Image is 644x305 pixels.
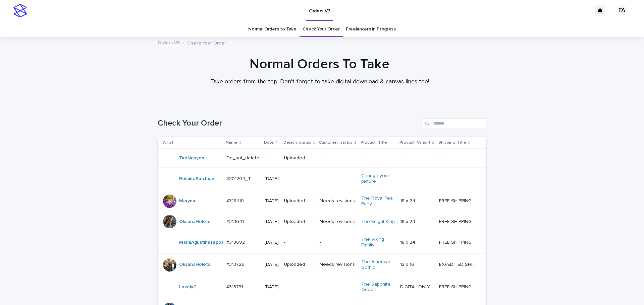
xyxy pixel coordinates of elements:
[400,218,417,225] p: 18 x 24
[226,260,246,268] p: #313726
[264,139,274,146] p: Date
[155,56,484,72] h1: Normal Orders To Take
[400,283,431,290] p: DIGITAL ONLY
[179,262,210,268] a: OksanaHolets
[400,260,416,268] p: 12 x 16
[187,39,226,46] p: Check Your Order
[284,198,314,204] p: Uploaded
[361,282,395,293] a: The Sapphire Queen
[158,119,420,128] h1: Check Your Order
[226,283,245,290] p: #313731
[361,173,395,184] a: Change your picture
[346,21,396,37] a: Freelancers in Progress
[439,175,442,182] p: -
[361,237,395,248] a: The Viking Family
[179,198,195,204] a: Maryna
[179,284,197,290] a: LovelyC
[265,155,279,161] p: -
[284,176,314,182] p: -
[320,219,356,225] p: Needs revisions
[320,198,356,204] p: Needs revisions
[248,21,297,37] a: Normal Orders to Take
[361,196,395,207] a: The Royal Tea Party
[320,284,356,290] p: -
[226,218,245,225] p: #313641
[265,240,279,245] p: [DATE]
[284,240,314,245] p: -
[284,284,314,290] p: -
[361,155,395,161] p: -
[400,154,403,161] p: -
[361,139,387,146] p: Product_Title
[319,139,353,146] p: Customer_status
[158,276,486,298] tr: LovelyC #313731#313731 [DATE]--The Sapphire Queen DIGITAL ONLYDIGITAL ONLY FREE SHIPPING - previe...
[439,283,477,290] p: FREE SHIPPING - preview in 1-2 business days, after your approval delivery will take 5-10 b.d.
[158,190,486,212] tr: Maryna #313410#313410 [DATE]UploadedNeeds revisionsThe Royal Tea Party 18 x 2418 x 24 FREE SHIPPI...
[361,219,395,225] a: The Knight King
[226,139,237,146] p: Name
[226,175,252,182] p: #301204_T
[158,39,180,46] a: Orders V3
[226,154,261,161] p: Do_not_delete
[265,219,279,225] p: [DATE]
[226,238,246,245] p: #313692
[158,231,486,254] tr: MariaAgustinaTeppa #313692#313692 [DATE]--The Viking Family 18 x 2418 x 24 FREE SHIPPING - previe...
[320,240,356,245] p: -
[400,197,417,204] p: 18 x 24
[284,155,314,161] p: Uploaded
[400,238,417,245] p: 18 x 24
[185,78,454,86] p: Take orders from the top. Don't forget to take digital download & canvas lines too!
[439,154,442,161] p: -
[265,262,279,268] p: [DATE]
[423,118,486,129] input: Search
[283,139,311,146] p: Design_status
[399,139,430,146] p: Product_Variant
[13,4,27,17] img: stacker-logo-s-only.png
[179,155,204,161] a: TaoNguyen
[179,219,210,225] a: OksanaHolets
[226,197,245,204] p: #313410
[439,197,477,204] p: FREE SHIPPING - preview in 1-2 business days, after your approval delivery will take 5-10 b.d.
[438,139,466,146] p: Shipping_Title
[439,260,477,268] p: EXPEDITED SHIPPING - preview in 1 business day; delivery up to 5 business days after your approval.
[158,253,486,276] tr: OksanaHolets #313726#313726 [DATE]UploadedNeeds revisionsThe American Gothic 12 x 1612 x 16 EXPED...
[320,176,356,182] p: -
[158,168,486,190] tr: RolaineSanJuan #301204_T#301204_T [DATE]--Change your picture -- --
[439,238,477,245] p: FREE SHIPPING - preview in 1-2 business days, after your approval delivery will take 5-10 b.d.
[265,198,279,204] p: [DATE]
[265,176,279,182] p: [DATE]
[361,259,395,271] a: The American Gothic
[158,149,486,168] tr: TaoNguyen Do_not_deleteDo_not_delete -Uploaded---- --
[320,262,356,268] p: Needs revisions
[303,21,340,37] a: Check Your Order
[616,5,627,16] div: FA
[179,176,214,182] a: RolaineSanJuan
[439,218,477,225] p: FREE SHIPPING - preview in 1-2 business days, after your approval delivery will take 5-10 b.d.
[400,175,403,182] p: -
[284,262,314,268] p: Uploaded
[158,212,486,231] tr: OksanaHolets #313641#313641 [DATE]UploadedNeeds revisionsThe Knight King 18 x 2418 x 24 FREE SHIP...
[320,155,356,161] p: -
[265,284,279,290] p: [DATE]
[163,139,173,146] p: Artist
[179,240,224,245] a: MariaAgustinaTeppa
[284,219,314,225] p: Uploaded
